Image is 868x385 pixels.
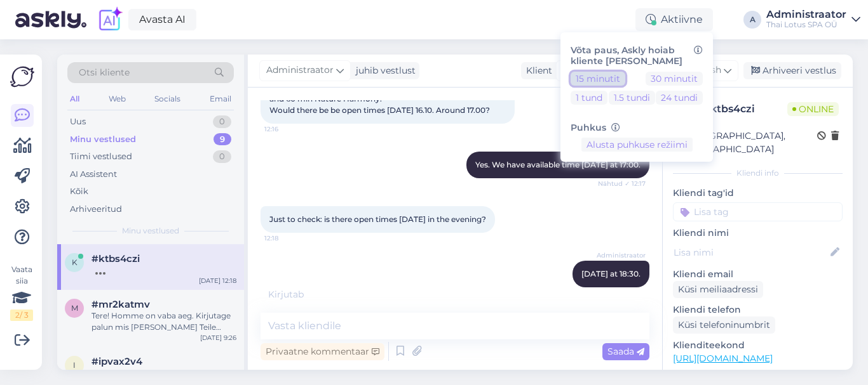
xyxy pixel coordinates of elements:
[571,45,703,67] h6: Võta paus, Askly hoiab kliente [PERSON_NAME]
[214,133,231,146] div: 9
[743,11,761,29] div: A
[266,63,334,77] span: Administraator
[677,129,817,156] div: [GEOGRAPHIC_DATA], [GEOGRAPHIC_DATA]
[581,138,693,152] button: Alusta puhkuse režiimi
[766,10,860,30] a: AdministraatorThai Lotus SPA OÜ
[213,150,231,163] div: 0
[264,233,312,243] span: 12:18
[571,122,703,133] h6: Puhkus
[261,288,649,301] div: Kirjutab
[656,91,703,105] button: 24 tundi
[92,253,140,264] span: #ktbs4czi
[673,303,843,316] p: Kliendi telefon
[97,6,123,33] img: explore-ai
[787,102,839,116] span: Online
[521,64,552,77] div: Klient
[766,20,846,30] div: Thai Lotus SPA OÜ
[581,269,641,278] span: [DATE] at 18:30.
[308,289,309,300] span: .
[673,202,843,221] input: Lisa tag
[70,203,122,216] div: Arhiveeritud
[70,115,86,128] div: Uus
[597,251,646,260] span: Administraator
[261,343,384,360] div: Privaatne kommentaar
[598,179,646,188] span: Nähtud ✓ 12:17
[92,367,236,379] div: Ok
[673,167,843,179] div: Kliendi info
[673,226,843,240] p: Kliendi nimi
[264,124,312,134] span: 12:16
[673,339,843,352] p: Klienditeekond
[475,160,641,169] span: Yes. We have available time [DATE] at 17:00.
[351,64,416,77] div: juhib vestlust
[71,303,78,313] span: m
[10,310,33,321] div: 2 / 3
[635,8,713,31] div: Aktiivne
[673,369,843,381] p: Vaata edasi ...
[673,268,843,281] p: Kliendi email
[609,91,655,105] button: 1.5 tundi
[152,91,183,107] div: Socials
[128,9,196,30] a: Avasta AI
[10,264,33,321] div: Vaata siia
[571,91,607,105] button: 1 tund
[70,168,117,181] div: AI Assistent
[92,356,142,367] span: #ipvax2v4
[92,310,236,333] div: Tere! Homme on vaba aeg. Kirjutage palun mis [PERSON_NAME] Teile sobiks, massaaži kestvus ning ni...
[70,185,88,198] div: Kõik
[304,289,306,300] span: .
[673,353,773,364] a: [URL][DOMAIN_NAME]
[10,65,34,89] img: Askly Logo
[73,360,76,370] span: i
[207,91,234,107] div: Email
[673,186,843,200] p: Kliendi tag'id
[703,101,787,117] div: # ktbs4czi
[67,91,82,107] div: All
[646,72,703,86] button: 30 minutit
[79,66,130,79] span: Otsi kliente
[674,245,828,259] input: Lisa nimi
[571,72,625,86] button: 15 minutit
[673,316,775,334] div: Küsi telefoninumbrit
[743,62,841,79] div: Arhiveeri vestlus
[213,115,231,128] div: 0
[200,333,236,343] div: [DATE] 9:26
[106,91,128,107] div: Web
[306,289,308,300] span: .
[673,281,763,298] div: Küsi meiliaadressi
[122,225,179,237] span: Minu vestlused
[70,133,136,146] div: Minu vestlused
[199,276,236,285] div: [DATE] 12:18
[70,150,132,163] div: Tiimi vestlused
[607,346,644,357] span: Saada
[92,299,150,310] span: #mr2katmv
[72,258,78,267] span: k
[766,10,846,20] div: Administraator
[269,214,486,224] span: Just to check: is there open times [DATE] in the evening?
